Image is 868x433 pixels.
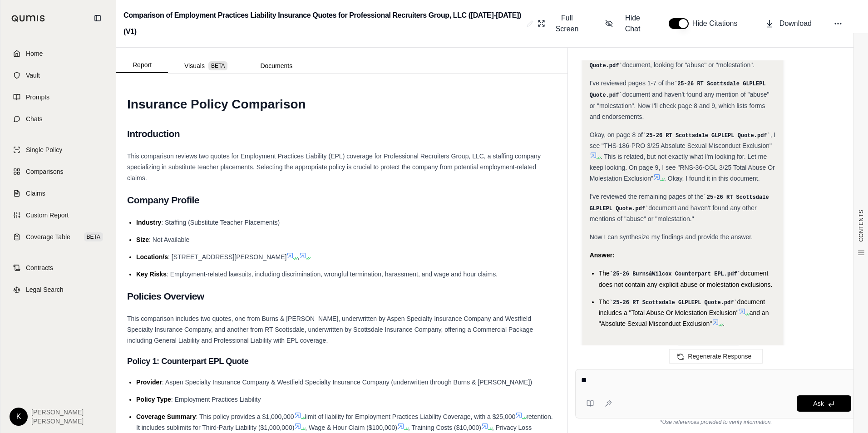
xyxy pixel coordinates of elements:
[6,162,110,182] a: Comparisons
[123,7,523,40] h2: Comparison of Employment Practices Liability Insurance Quotes for Professional Recruiters Group, ...
[305,424,397,431] span: , Wage & Hour Claim ($100,000)
[408,424,481,431] span: , Training Costs ($10,000)
[26,211,69,220] span: Custom Report
[127,353,557,369] h3: Policy 1: Counterpart EPL Quote
[136,271,167,278] span: Key Risks
[590,344,619,362] button: Copy
[11,15,45,22] img: Qumis Logo
[590,204,757,223] span: document and haven't found any other mentions of "abuse" or "molestation."
[168,59,244,73] button: Visuals
[171,396,261,403] span: : Employment Practices Liability
[813,400,824,407] span: Ask
[613,300,734,306] span: 25-26 RT Scottsdale GLPLEPL Quote.pdf
[6,258,110,278] a: Contracts
[127,92,557,117] h1: Insurance Policy Comparison
[6,109,110,129] a: Chats
[127,191,557,210] h2: Company Profile
[127,124,557,143] h2: Introduction
[127,153,541,182] span: This comparison reviews two quotes for Employment Practices Liability (EPL) coverage for Professi...
[551,13,583,34] span: Full Screen
[136,236,149,243] span: Size
[664,175,760,182] span: . Okay, I found it in this document.
[688,353,751,360] span: Regenerate Response
[858,210,865,242] span: CONTENTS
[618,13,647,34] span: Hide Chat
[590,153,775,182] span: . This is related, but not exactly what I'm looking for. Let me keep looking. On page 9, I see "R...
[244,59,309,73] button: Documents
[599,270,773,288] span: document does not contain any explicit abuse or molestation exclusions.
[26,71,40,80] span: Vault
[6,183,110,203] a: Claims
[6,87,110,107] a: Prompts
[168,253,286,261] span: : [STREET_ADDRESS][PERSON_NAME]
[208,61,227,70] span: BETA
[136,396,171,403] span: Policy Type
[31,408,84,417] span: [PERSON_NAME]
[779,18,812,29] span: Download
[613,271,737,277] span: 25-26 Burns&Wilcox Counterpart EPL.pdf
[149,236,189,243] span: : Not Available
[136,219,161,226] span: Industry
[116,58,168,73] button: Report
[761,15,815,33] button: Download
[26,263,53,272] span: Contracts
[590,79,674,87] span: I've reviewed pages 1-7 of the
[6,205,110,225] a: Custom Report
[26,189,45,198] span: Claims
[26,114,43,123] span: Chats
[26,145,62,154] span: Single Policy
[90,11,105,25] button: Collapse sidebar
[590,81,766,98] code: 25-26 RT Scottsdale GLPLEPL Quote.pdf
[534,9,587,38] button: Full Screen
[26,93,49,102] span: Prompts
[590,251,615,259] strong: Answer:
[6,140,110,160] a: Single Policy
[127,287,557,306] h2: Policies Overview
[6,227,110,247] a: Coverage TableBETA
[26,232,70,241] span: Coverage Table
[305,413,516,420] span: limit of liability for Employment Practices Liability Coverage, with a $25,000
[643,133,770,139] code: 25-26 RT Scottsdale GLPLEPL Quote.pdf
[797,395,851,412] button: Ask
[575,418,857,426] div: *Use references provided to verify information.
[167,271,498,278] span: : Employment-related lawsuits, including discrimination, wrongful termination, harassment, and wa...
[723,320,725,327] span: .
[590,131,643,138] span: Okay, on page 8 of
[6,44,110,64] a: Home
[602,9,651,38] button: Hide Chat
[590,51,742,69] code: 25-26 RT Scottsdale GLPLEPL Quote.pdf
[26,167,63,176] span: Comparisons
[196,413,294,420] span: : This policy provides a $1,000,000
[31,417,84,426] span: [PERSON_NAME]
[26,49,43,58] span: Home
[127,315,533,344] span: This comparison includes two quotes, one from Burns & [PERSON_NAME], underwritten by Aspen Specia...
[590,194,769,212] code: 25-26 RT Scottsdale GLPLEPL Quote.pdf
[10,408,28,426] div: K
[162,379,532,386] span: : Aspen Specialty Insurance Company & Westfield Specialty Insurance Company (underwritten through...
[590,233,753,241] span: Now I can synthesize my findings and provide the answer.
[136,253,168,261] span: Location/s
[622,61,755,69] span: document, looking for "abuse" or "molestation".
[6,280,110,300] a: Legal Search
[6,65,110,85] a: Vault
[136,413,196,420] span: Coverage Summary
[590,91,769,120] span: document and haven't found any mention of "abuse" or "molestation". Now I'll check page 8 and 9, ...
[599,298,610,305] span: The
[84,232,103,241] span: BETA
[297,253,299,261] span: ,
[161,219,280,226] span: : Staffing (Substitute Teacher Placements)
[590,193,704,200] span: I've reviewed the remaining pages of the
[26,285,64,294] span: Legal Search
[692,18,743,29] span: Hide Citations
[599,270,610,277] span: The
[136,379,162,386] span: Provider
[669,349,763,364] button: Regenerate Response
